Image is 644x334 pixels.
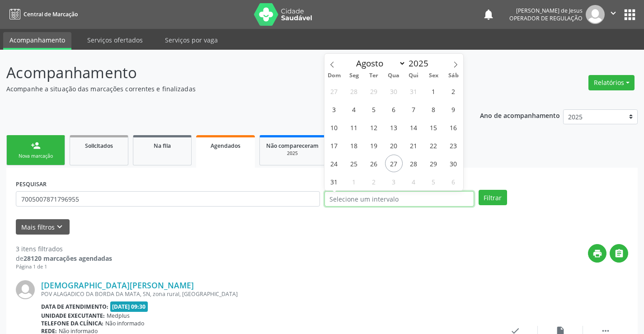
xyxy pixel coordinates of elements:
span: Não informado [105,320,144,327]
a: Central de Marcação [6,7,78,22]
span: Agosto 1, 2025 [425,82,442,100]
input: Selecione um intervalo [324,191,474,207]
span: Julho 30, 2025 [385,82,403,100]
span: Agosto 29, 2025 [425,155,442,172]
span: Setembro 4, 2025 [405,173,423,190]
div: Página 1 de 1 [16,263,112,271]
button: notifications [482,8,495,21]
span: Agosto 16, 2025 [445,118,462,136]
span: Julho 31, 2025 [405,82,423,100]
span: Agosto 28, 2025 [405,155,423,172]
span: Agosto 7, 2025 [405,100,423,118]
button:  [605,5,622,24]
button: Filtrar [479,190,507,205]
span: Seg [344,73,364,79]
span: Agosto 26, 2025 [365,155,383,172]
span: Agosto 13, 2025 [385,118,403,136]
span: Agosto 11, 2025 [345,118,363,136]
span: Agosto 4, 2025 [345,100,363,118]
span: Dom [324,73,344,79]
span: Agosto 31, 2025 [325,173,343,190]
span: Agosto 25, 2025 [345,155,363,172]
select: Month [352,57,406,70]
span: Agosto 24, 2025 [325,155,343,172]
a: Serviços por vaga [159,32,224,48]
span: Setembro 6, 2025 [445,173,462,190]
span: Agosto 2, 2025 [445,82,462,100]
span: Agosto 12, 2025 [365,118,383,136]
span: Agosto 6, 2025 [385,100,403,118]
input: Nome, CNS [16,191,320,207]
span: Sáb [443,73,463,79]
span: Agosto 8, 2025 [425,100,442,118]
i:  [614,249,624,259]
a: [DEMOGRAPHIC_DATA][PERSON_NAME] [41,280,194,290]
span: Setembro 3, 2025 [385,173,403,190]
label: PESQUISAR [16,177,47,191]
button: apps [622,7,638,23]
button: print [588,244,606,263]
span: Ter [364,73,384,79]
i:  [608,8,618,18]
span: Julho 27, 2025 [325,82,343,100]
i: keyboard_arrow_down [55,222,65,232]
span: Agosto 17, 2025 [325,136,343,154]
b: Data de atendimento: [41,303,108,310]
a: Acompanhamento [3,32,71,50]
span: Agosto 18, 2025 [345,136,363,154]
span: Julho 29, 2025 [365,82,383,100]
div: [PERSON_NAME] de Jesus [509,7,583,14]
span: Agosto 9, 2025 [445,100,462,118]
span: Agosto 19, 2025 [365,136,383,154]
b: Unidade executante: [41,312,105,320]
span: Agendados [211,142,240,150]
span: Operador de regulação [509,14,583,22]
span: Agosto 22, 2025 [425,136,442,154]
img: img [16,280,35,299]
span: [DATE] 09:30 [110,301,148,312]
span: Medplus [107,312,130,320]
span: Agosto 27, 2025 [385,155,403,172]
span: Na fila [154,142,171,150]
button: Relatórios [588,75,635,90]
span: Agosto 21, 2025 [405,136,423,154]
div: de [16,254,112,263]
span: Setembro 1, 2025 [345,173,363,190]
div: POV ALAGADICO DA BORDA DA MATA, SN, zona rural, [GEOGRAPHIC_DATA] [41,290,493,298]
div: 3 itens filtrados [16,244,112,254]
span: Agosto 5, 2025 [365,100,383,118]
img: img [586,5,605,24]
span: Agosto 20, 2025 [385,136,403,154]
span: Solicitados [85,142,113,150]
span: Julho 28, 2025 [345,82,363,100]
div: Nova marcação [13,153,58,160]
span: Sex [423,73,443,79]
span: Agosto 10, 2025 [325,118,343,136]
input: Year [406,57,436,69]
button:  [610,244,628,263]
p: Ano de acompanhamento [480,109,560,121]
span: Agosto 14, 2025 [405,118,423,136]
span: Setembro 5, 2025 [425,173,442,190]
span: Qua [384,73,404,79]
b: Telefone da clínica: [41,320,103,327]
p: Acompanhe a situação das marcações correntes e finalizadas [6,84,448,94]
span: Qui [404,73,423,79]
span: Agosto 15, 2025 [425,118,442,136]
p: Acompanhamento [6,61,448,84]
span: Agosto 30, 2025 [445,155,462,172]
span: Agosto 3, 2025 [325,100,343,118]
span: Setembro 2, 2025 [365,173,383,190]
span: Central de Marcação [24,10,78,18]
span: Não compareceram [266,142,319,150]
a: Serviços ofertados [81,32,149,48]
button: Mais filtroskeyboard_arrow_down [16,219,70,235]
i: print [592,249,602,259]
div: person_add [31,141,41,151]
span: Agosto 23, 2025 [445,136,462,154]
div: 2025 [266,150,319,157]
strong: 28120 marcações agendadas [24,254,112,263]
